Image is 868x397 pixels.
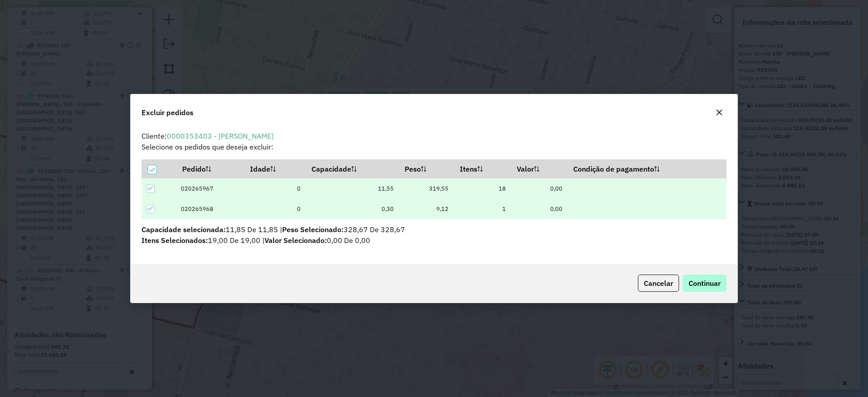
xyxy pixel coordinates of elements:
[306,159,399,178] th: Capacidade
[142,236,208,245] span: Itens Selecionados:
[453,199,510,219] td: 1
[244,199,305,219] td: 0
[142,224,726,235] p: 11,85 De 11,85 | 328,67 De 328,67
[244,159,305,178] th: Idade
[510,178,567,199] td: 0,00
[567,159,726,178] th: Condição de pagamento
[689,279,721,288] span: Continuar
[176,159,244,178] th: Pedido
[510,159,567,178] th: Valor
[306,199,399,219] td: 0,30
[510,199,567,219] td: 0,00
[244,178,305,199] td: 0
[142,107,193,118] span: Excluir pedidos
[142,225,226,234] span: Capacidade selecionada:
[398,159,453,178] th: Peso
[306,178,399,199] td: 11,55
[453,178,510,199] td: 18
[638,275,679,292] button: Cancelar
[176,178,244,199] td: 020265967
[453,159,510,178] th: Itens
[167,131,274,140] a: 0000353403 - [PERSON_NAME]
[644,279,673,288] span: Cancelar
[142,131,274,140] span: Cliente:
[282,225,344,234] span: Peso Selecionado:
[142,236,264,245] span: 19,00 De 19,00 |
[264,236,327,245] span: Valor Selecionado:
[142,141,726,152] p: Selecione os pedidos que deseja excluir:
[398,199,453,219] td: 9,12
[142,235,726,246] p: 0,00 De 0,00
[176,199,244,219] td: 020265968
[683,275,726,292] button: Continuar
[398,178,453,199] td: 319,55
